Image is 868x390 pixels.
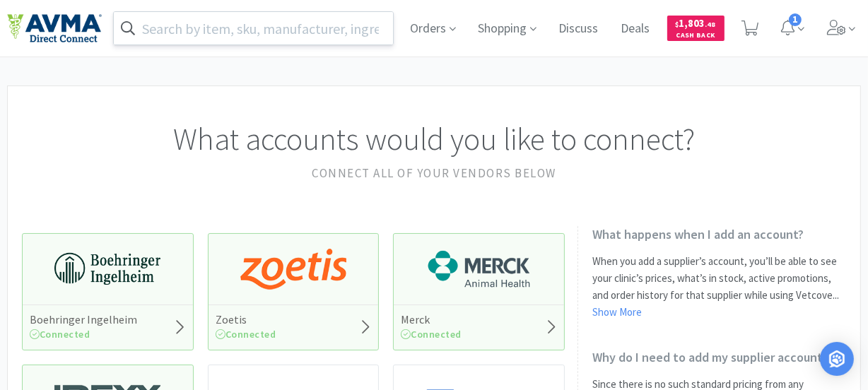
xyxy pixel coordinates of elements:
[22,164,846,183] h2: Connect all of your vendors below
[426,248,532,290] img: 6d7abf38e3b8462597f4a2f88dede81e_176.png
[22,114,846,164] h1: What accounts would you like to connect?
[30,328,90,341] span: Connected
[676,32,716,41] span: Cash Back
[7,13,102,43] img: e4e33dab9f054f5782a47901c742baa9_102.png
[114,12,393,45] input: Search by item, sku, manufacturer, ingredient, size...
[30,312,137,327] h5: Boehringer Ingelheim
[705,20,716,29] span: . 48
[676,20,679,29] span: $
[789,13,802,26] span: 1
[54,248,160,290] img: 730db3968b864e76bcafd0174db25112_22.png
[240,248,346,290] img: a673e5ab4e5e497494167fe422e9a3ab.png
[616,23,656,35] a: Deals
[592,305,642,319] a: Show More
[216,328,276,341] span: Connected
[401,312,462,327] h5: Merck
[216,312,276,327] h5: Zoetis
[553,23,604,35] a: Discuss
[592,253,846,321] p: When you add a supplier’s account, you’ll be able to see your clinic’s prices, what’s in stock, a...
[667,9,725,47] a: $1,803.48Cash Back
[592,349,846,365] h2: Why do I need to add my supplier accounts?
[820,342,854,376] div: Open Intercom Messenger
[676,16,716,30] span: 1,803
[592,226,846,242] h2: What happens when I add an account?
[401,328,462,341] span: Connected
